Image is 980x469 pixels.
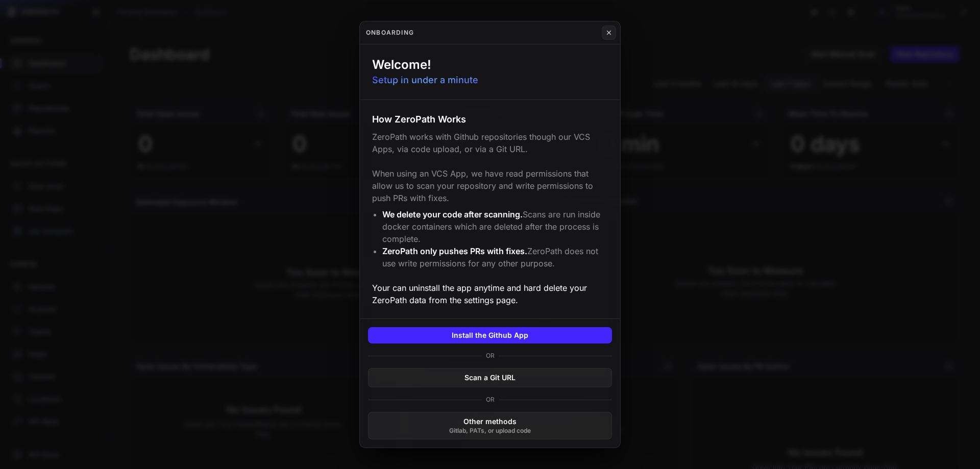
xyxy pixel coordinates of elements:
[449,427,531,435] span: Gitlab, PATs, or upload code
[372,57,431,73] h1: Welcome!
[366,29,414,37] h4: Onboarding
[382,245,608,269] li: ZeroPath does not use write permissions for any other purpose.
[382,246,527,256] span: ZeroPath only pushes PRs with fixes.
[368,368,612,387] button: Scan a Git URL
[372,131,608,204] p: ZeroPath works with Github repositories though our VCS Apps, via code upload, or via a Git URL. W...
[382,208,608,245] li: Scans are run inside docker containers which are deleted after the process is complete.
[372,282,608,306] p: Your can uninstall the app anytime and hard delete your ZeroPath data from the settings page.
[372,112,466,127] h3: How ZeroPath Works
[486,352,495,360] p: OR
[382,209,523,219] span: We delete your code after scanning.
[368,412,612,439] button: Other methodsGitlab, PATs, or upload code
[372,73,478,87] p: Setup in under a minute
[368,327,612,343] button: Install the Github App
[486,396,495,404] p: OR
